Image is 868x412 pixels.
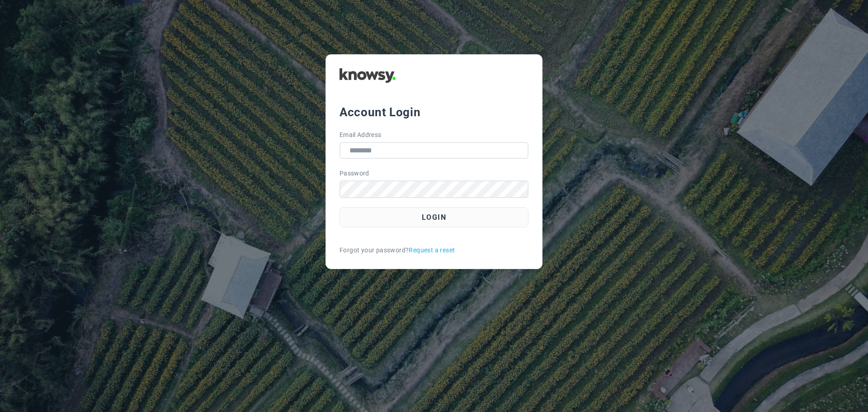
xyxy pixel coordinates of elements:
[409,246,455,255] a: Request a reset
[340,207,528,227] button: Login
[340,130,382,140] label: Email Address
[340,246,528,255] div: Forgot your password?
[340,104,528,120] div: Account Login
[340,169,369,178] label: Password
